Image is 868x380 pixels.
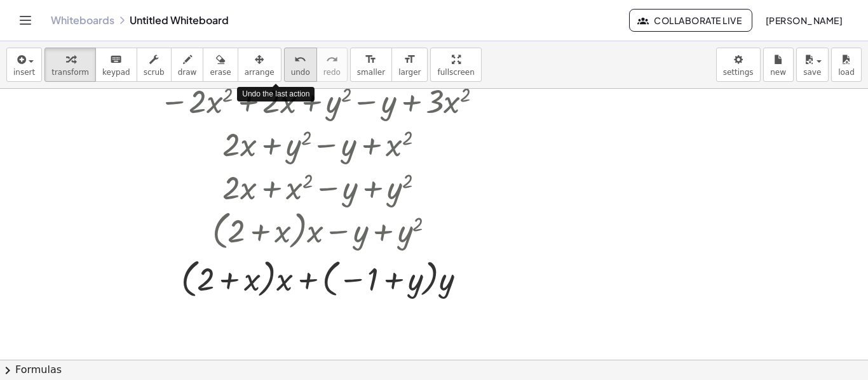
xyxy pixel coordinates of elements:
span: settings [723,68,754,77]
i: format_size [403,52,416,67]
i: undo [294,52,306,67]
i: redo [326,52,338,67]
button: transform [44,48,96,82]
i: format_size [365,52,377,67]
span: arrange [245,68,275,77]
button: fullscreen [430,48,481,82]
span: larger [398,68,421,77]
button: settings [716,48,761,82]
button: keyboardkeypad [95,48,137,82]
button: save [796,48,829,82]
button: draw [171,48,204,82]
button: format_sizelarger [391,48,428,82]
span: erase [210,68,231,77]
button: Toggle navigation [15,10,36,30]
span: insert [13,68,35,77]
span: fullscreen [437,68,474,77]
i: keyboard [110,52,122,67]
button: undoundo [284,48,317,82]
button: insert [6,48,42,82]
div: Undo the last action [237,87,315,102]
span: undo [291,68,310,77]
span: load [838,68,855,77]
span: draw [178,68,197,77]
button: erase [203,48,238,82]
button: [PERSON_NAME] [755,9,853,32]
button: new [763,48,794,82]
span: [PERSON_NAME] [765,15,843,26]
button: Collaborate Live [629,9,752,32]
button: load [831,48,862,82]
button: redoredo [316,48,348,82]
span: keypad [102,68,130,77]
span: smaller [357,68,385,77]
span: save [803,68,821,77]
span: transform [51,68,89,77]
span: new [770,68,786,77]
button: format_sizesmaller [350,48,392,82]
button: arrange [238,48,281,82]
span: Collaborate Live [640,15,742,26]
a: Whiteboards [51,14,114,27]
button: scrub [137,48,172,82]
span: redo [323,68,341,77]
span: scrub [144,68,165,77]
